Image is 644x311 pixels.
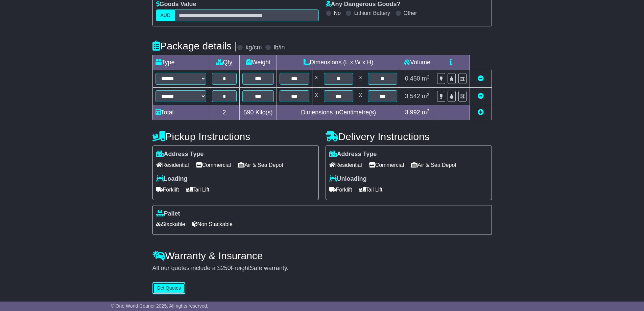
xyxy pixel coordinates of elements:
[478,109,484,116] a: Add new item
[240,105,277,120] td: Kilo(s)
[245,44,262,51] label: kg/cm
[422,93,430,99] span: m
[152,250,492,261] h4: Warranty & Insurance
[192,219,233,229] span: Non Stackable
[405,93,420,99] span: 3.542
[152,282,186,294] button: Get Quotes
[411,160,456,170] span: Air & Sea Depot
[156,9,175,21] label: AUD
[277,55,400,70] td: Dimensions (L x W x H)
[478,75,484,82] a: Remove this item
[209,105,240,120] td: 2
[427,92,430,97] sup: 3
[277,105,400,120] td: Dimensions in Centimetre(s)
[326,131,492,142] h4: Delivery Instructions
[156,184,179,195] span: Forklift
[354,10,390,16] label: Lithium Battery
[427,74,430,80] sup: 3
[312,70,321,88] td: x
[156,175,188,183] label: Loading
[326,1,401,8] label: Any Dangerous Goods?
[156,151,204,158] label: Address Type
[240,55,277,70] td: Weight
[329,151,377,158] label: Address Type
[422,75,430,82] span: m
[221,265,231,271] span: 250
[244,109,254,116] span: 590
[405,109,420,116] span: 3.992
[427,108,430,113] sup: 3
[152,55,209,70] td: Type
[111,303,209,309] span: © One World Courier 2025. All rights reserved.
[422,109,430,116] span: m
[329,184,352,195] span: Forklift
[369,160,404,170] span: Commercial
[273,44,285,51] label: lb/in
[405,75,420,82] span: 0.450
[238,160,283,170] span: Air & Sea Depot
[334,10,341,16] label: No
[356,88,365,105] td: x
[400,55,434,70] td: Volume
[152,105,209,120] td: Total
[196,160,231,170] span: Commercial
[152,265,492,272] div: All our quotes include a $ FreightSafe warranty.
[209,55,240,70] td: Qty
[356,70,365,88] td: x
[312,88,321,105] td: x
[156,219,185,229] span: Stackable
[156,1,196,8] label: Goods Value
[156,160,189,170] span: Residential
[152,40,237,51] h4: Package details |
[329,175,367,183] label: Unloading
[404,10,417,16] label: Other
[329,160,362,170] span: Residential
[152,131,319,142] h4: Pickup Instructions
[156,210,180,218] label: Pallet
[359,184,383,195] span: Tail Lift
[478,93,484,99] a: Remove this item
[186,184,210,195] span: Tail Lift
